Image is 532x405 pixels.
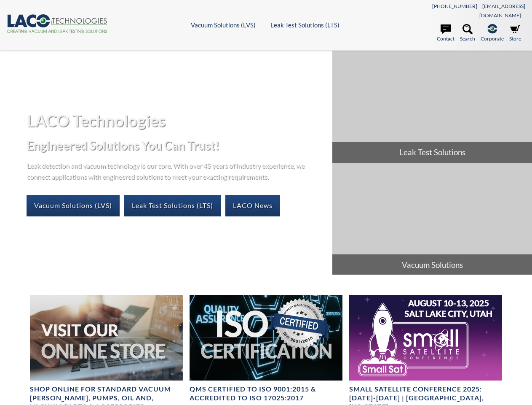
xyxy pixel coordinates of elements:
a: Leak Test Solutions (LTS) [124,195,221,216]
a: Leak Test Solutions [332,51,532,163]
a: Vacuum Solutions (LVS) [27,195,120,216]
a: [EMAIL_ADDRESS][DOMAIN_NAME] [479,3,525,19]
span: Corporate [481,35,504,43]
span: Vacuum Solutions [332,254,532,275]
h4: QMS CERTIFIED to ISO 9001:2015 & Accredited to ISO 17025:2017 [190,385,342,402]
a: LACO News [225,195,280,216]
a: [PHONE_NUMBER] [432,3,477,9]
a: Contact [437,24,454,43]
span: Leak Test Solutions [332,142,532,163]
a: Store [509,24,521,43]
a: Vacuum Solutions [332,163,532,275]
a: ISO Certification headerQMS CERTIFIED to ISO 9001:2015 & Accredited to ISO 17025:2017 [190,295,342,403]
p: Leak detection and vacuum technology is our core. With over 45 years of industry experience, we c... [27,160,309,181]
a: Vacuum Solutions (LVS) [191,21,256,29]
h1: LACO Technologies [27,110,326,131]
h2: Engineered Solutions You Can Trust! [27,138,326,153]
a: Search [460,24,475,43]
a: Leak Test Solutions (LTS) [270,21,340,29]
